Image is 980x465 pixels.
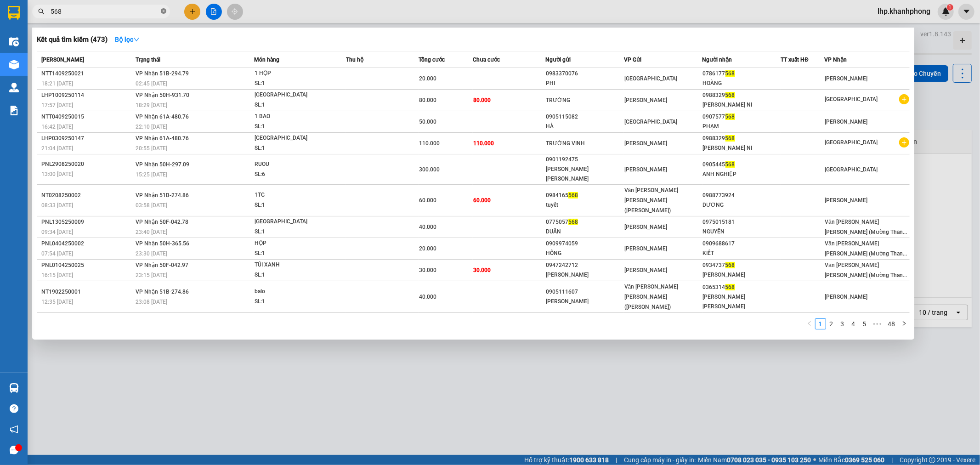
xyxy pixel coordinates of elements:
[825,240,907,257] span: Văn [PERSON_NAME] [PERSON_NAME] (Mường Than...
[41,217,133,227] div: PNL1305250009
[546,139,623,148] div: TRƯỜNG VINH
[848,318,859,329] li: 4
[255,133,323,143] div: [GEOGRAPHIC_DATA]
[899,94,909,104] span: plus-circle
[827,319,837,329] a: 2
[10,404,18,413] span: question-circle
[419,245,436,252] span: 20.000
[725,262,735,268] span: 568
[546,297,623,306] div: [PERSON_NAME]
[136,161,189,168] span: VP Nhận 50H-297.09
[9,60,19,69] img: warehouse-icon
[725,70,735,77] span: 568
[346,57,363,63] span: Thu hộ
[870,318,885,329] span: •••
[136,202,167,209] span: 03:58 [DATE]
[825,219,907,235] span: Văn [PERSON_NAME] [PERSON_NAME] (Mường Than...
[624,57,641,63] span: VP Gửi
[870,318,885,329] li: Next 5 Pages
[725,113,735,120] span: 568
[136,145,167,152] span: 20:55 [DATE]
[624,140,667,147] span: [PERSON_NAME]
[703,249,781,258] div: KIẾT
[10,446,18,454] span: message
[473,57,500,63] span: Chưa cước
[546,217,623,227] div: 0775057
[885,318,899,329] li: 48
[136,192,189,198] span: VP Nhận 51B-274.86
[136,102,167,108] span: 18:29 [DATE]
[41,159,133,169] div: PNL2908250020
[546,69,623,79] div: 0983370076
[546,261,623,270] div: 0947242712
[10,425,18,434] span: notification
[901,321,907,326] span: right
[473,140,494,147] span: 110.000
[419,75,436,82] span: 20.000
[546,200,623,210] div: tuyết
[136,240,189,247] span: VP Nhận 50H-365.56
[825,139,878,146] span: [GEOGRAPHIC_DATA]
[624,267,667,273] span: [PERSON_NAME]
[41,145,73,152] span: 21:04 [DATE]
[703,200,781,210] div: DƯƠNG
[108,32,147,47] button: Bộ lọcdown
[473,97,491,103] span: 80.000
[899,137,909,147] span: plus-circle
[624,75,677,82] span: [GEOGRAPHIC_DATA]
[255,112,323,122] div: 1 BAO
[41,171,73,177] span: 13:00 [DATE]
[255,200,323,210] div: SL: 1
[9,83,19,92] img: warehouse-icon
[136,250,167,257] span: 23:30 [DATE]
[624,284,679,310] span: Văn [PERSON_NAME] [PERSON_NAME] ([PERSON_NAME])
[41,57,84,63] span: [PERSON_NAME]
[825,166,878,173] span: [GEOGRAPHIC_DATA]
[703,100,781,110] div: [PERSON_NAME] NI
[473,197,491,204] span: 60.000
[546,155,623,164] div: 0901192475
[255,260,323,270] div: TÚI XANH
[419,166,440,173] span: 300.000
[161,7,166,16] span: close-circle
[41,69,133,79] div: NTT1409250021
[41,80,73,87] span: 18:21 [DATE]
[136,135,189,142] span: VP Nhận 61A-480.76
[161,8,166,14] span: close-circle
[703,191,781,200] div: 0988773924
[41,102,73,108] span: 17:57 [DATE]
[546,164,623,184] div: [PERSON_NAME] [PERSON_NAME]
[703,122,781,131] div: PHẠM
[41,91,133,100] div: LHP1009250114
[255,90,323,100] div: [GEOGRAPHIC_DATA]
[546,249,623,258] div: HỒNG
[419,140,440,147] span: 110.000
[568,192,578,198] span: 568
[41,112,133,122] div: NTT0409250015
[255,122,323,132] div: SL: 1
[254,57,279,63] span: Món hàng
[837,318,848,329] li: 3
[419,119,436,125] span: 50.000
[703,112,781,122] div: 0907577
[703,79,781,88] div: HOÀNG
[804,318,815,329] li: Previous Page
[807,321,812,326] span: left
[136,124,167,130] span: 22:10 [DATE]
[825,294,867,300] span: [PERSON_NAME]
[9,37,19,46] img: warehouse-icon
[136,171,167,178] span: 15:25 [DATE]
[860,319,870,329] a: 5
[624,224,667,230] span: [PERSON_NAME]
[546,287,623,297] div: 0905111607
[825,262,907,278] span: Văn [PERSON_NAME] [PERSON_NAME] (Mường Than...
[255,170,323,180] div: SL: 6
[136,92,189,98] span: VP Nhận 50H-931.70
[41,272,73,278] span: 16:15 [DATE]
[568,219,578,225] span: 568
[885,319,898,329] a: 48
[473,267,491,273] span: 30.000
[41,202,73,209] span: 08:33 [DATE]
[38,8,45,15] span: search
[824,57,847,63] span: VP Nhận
